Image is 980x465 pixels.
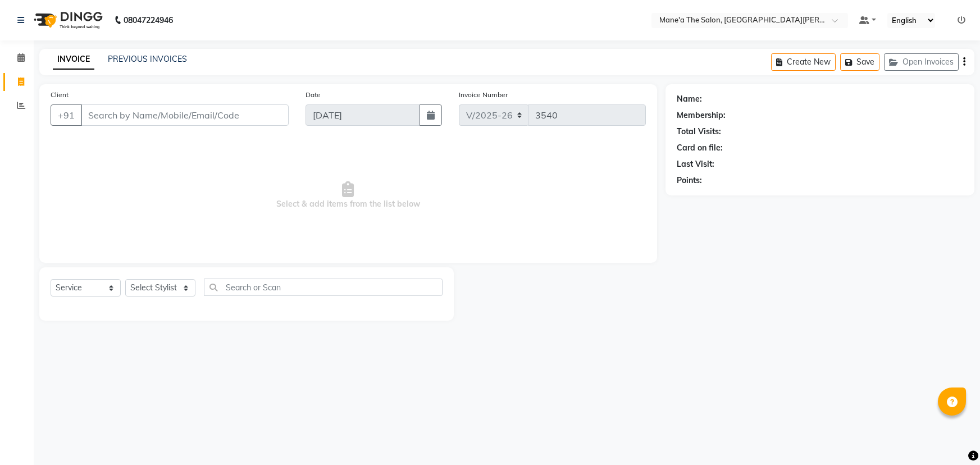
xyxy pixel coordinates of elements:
input: Search by Name/Mobile/Email/Code [81,104,289,126]
div: Total Visits: [677,126,721,138]
label: Invoice Number [459,90,508,100]
input: Search or Scan [204,279,443,296]
b: 08047224946 [124,4,173,36]
div: Last Visit: [677,158,714,170]
img: logo [29,4,106,36]
label: Client [51,90,69,100]
a: INVOICE [53,49,94,70]
a: PREVIOUS INVOICES [108,54,187,64]
button: Open Invoices [884,53,959,71]
div: Name: [677,93,702,105]
button: Save [840,53,879,71]
button: +91 [51,104,82,126]
div: Membership: [677,110,726,121]
div: Card on file: [677,142,723,154]
button: Create New [771,53,836,71]
span: Select & add items from the list below [51,139,646,252]
div: Points: [677,175,702,186]
iframe: chat widget [933,420,969,454]
label: Date [306,90,321,100]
